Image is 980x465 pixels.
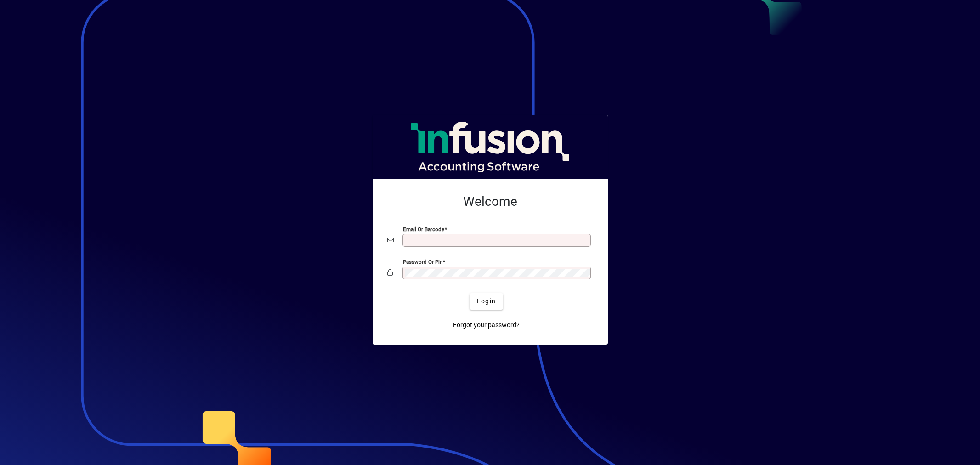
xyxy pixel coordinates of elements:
[387,194,593,210] h2: Welcome
[449,317,523,334] a: Forgot your password?
[470,293,503,310] button: Login
[403,258,442,265] mat-label: Password or Pin
[453,320,520,330] span: Forgot your password?
[477,296,496,306] span: Login
[403,226,444,232] mat-label: Email or Barcode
